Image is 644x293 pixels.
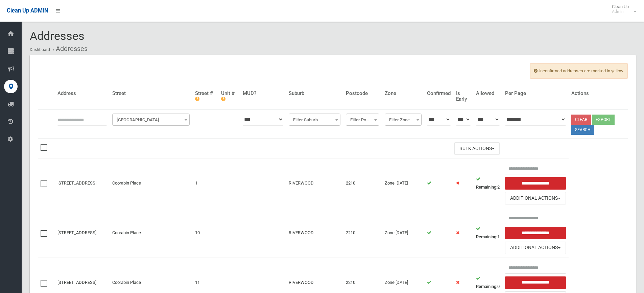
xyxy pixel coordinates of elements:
span: Filter Suburb [289,114,340,126]
button: Additional Actions [505,242,566,254]
span: Clean Up [609,4,636,14]
td: 2 [473,158,502,208]
span: Filter Street [114,115,188,125]
strong: Remaining: [476,234,497,239]
td: Zone [DATE] [382,158,424,208]
span: Clean Up ADMIN [7,7,48,14]
td: RIVERWOOD [286,158,343,208]
h4: Postcode [346,91,379,96]
span: Filter Zone [385,114,422,126]
button: Bulk Actions [454,142,500,155]
h4: Unit # [221,91,237,102]
span: Filter Postcode [346,114,379,126]
small: Admin [612,9,629,14]
button: Additional Actions [505,192,566,204]
span: Filter Postcode [348,115,378,125]
a: [STREET_ADDRESS] [57,230,96,235]
a: [STREET_ADDRESS] [57,280,96,285]
td: Coorabin Place [110,208,192,258]
span: Addresses [30,29,85,43]
span: Filter Street [112,114,190,126]
button: Export [592,115,615,125]
td: 1 [473,208,502,258]
td: RIVERWOOD [286,208,343,258]
strong: Remaining: [476,284,497,289]
strong: Remaining: [476,185,497,190]
h4: Street # [195,91,216,102]
button: Search [571,125,594,135]
td: 10 [192,208,218,258]
h4: Is Early [456,91,471,102]
td: 1 [192,158,218,208]
h4: Actions [571,91,625,96]
td: 2210 [343,158,382,208]
a: [STREET_ADDRESS] [57,180,96,186]
h4: Suburb [289,91,340,96]
span: Unconfirmed addresses are marked in yellow. [530,63,628,79]
h4: Allowed [476,91,500,96]
td: Zone [DATE] [382,208,424,258]
h4: Street [112,91,190,96]
h4: Zone [385,91,422,96]
h4: Per Page [505,91,566,96]
h4: MUD? [243,91,283,96]
a: Clear [571,115,591,125]
td: Coorabin Place [110,158,192,208]
li: Addresses [51,43,88,55]
a: Dashboard [30,47,50,52]
h4: Address [57,91,107,96]
h4: Confirmed [427,91,451,96]
span: Filter Suburb [290,115,339,125]
td: 2210 [343,208,382,258]
span: Filter Zone [386,115,420,125]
